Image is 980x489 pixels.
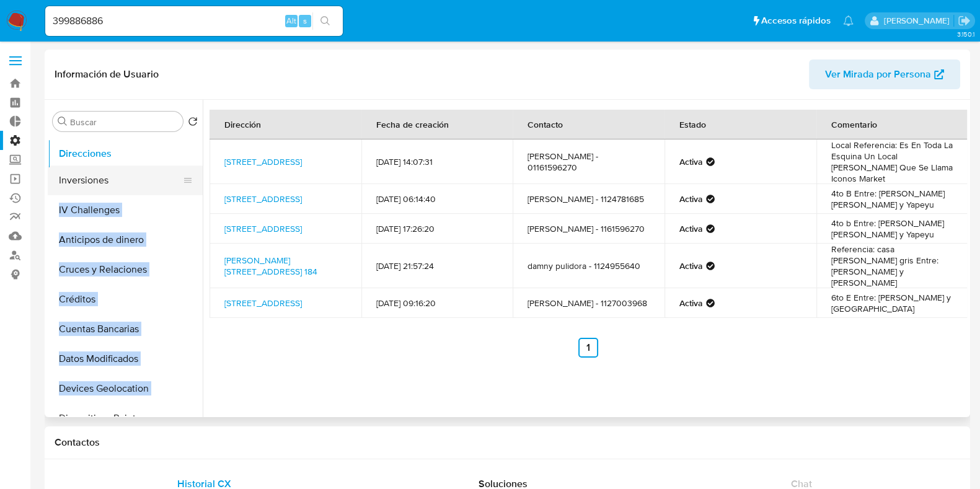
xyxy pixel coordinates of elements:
[664,110,816,139] th: Estado
[55,68,159,81] h1: Información de Usuario
[48,255,203,284] button: Cruces y Relaciones
[578,338,598,358] a: Ir a la página 1
[816,214,968,244] td: 4to b Entre: [PERSON_NAME] [PERSON_NAME] y Yapeyu
[48,284,203,314] button: Créditos
[513,139,664,184] td: [PERSON_NAME] - 01161596270
[188,117,198,130] button: Volver al orden por defecto
[679,156,703,167] strong: Activa
[224,222,302,235] a: [STREET_ADDRESS]
[48,403,203,433] button: Dispositivos Point
[816,288,968,318] td: 6to E Entre: [PERSON_NAME] y [GEOGRAPHIC_DATA]
[45,13,343,29] input: Buscar usuario o caso...
[958,14,971,27] a: Salir
[48,344,203,374] button: Datos Modificados
[361,110,513,139] th: Fecha de creación
[361,139,513,184] td: [DATE] 14:07:31
[361,288,513,318] td: [DATE] 09:16:20
[210,338,967,358] nav: Paginación
[55,436,960,449] h1: Contactos
[513,214,664,244] td: [PERSON_NAME] - 1161596270
[816,184,968,214] td: 4to B Entre: [PERSON_NAME] [PERSON_NAME] y Yapeyu
[816,110,968,139] th: Comentario
[679,223,703,234] strong: Activa
[224,156,302,168] a: [STREET_ADDRESS]
[58,117,68,126] button: Buscar
[48,165,193,195] button: Inversiones
[825,59,931,89] span: Ver Mirada por Persona
[513,244,664,288] td: damny pulidora - 1124955640
[679,260,703,271] strong: Activa
[883,15,953,27] p: ignacio.bagnardi@mercadolibre.com
[312,12,338,30] button: search-icon
[361,214,513,244] td: [DATE] 17:26:20
[513,288,664,318] td: [PERSON_NAME] - 1127003968
[361,244,513,288] td: [DATE] 21:57:24
[513,184,664,214] td: [PERSON_NAME] - 1124781685
[48,225,203,255] button: Anticipos de dinero
[809,59,960,89] button: Ver Mirada por Persona
[210,110,361,139] th: Dirección
[679,193,703,205] strong: Activa
[303,15,307,27] span: s
[48,195,203,225] button: IV Challenges
[224,193,302,205] a: [STREET_ADDRESS]
[70,117,178,128] input: Buscar
[679,297,703,309] strong: Activa
[286,15,296,27] span: Alt
[224,254,317,278] a: [PERSON_NAME][STREET_ADDRESS] 184
[224,297,302,309] a: [STREET_ADDRESS]
[761,14,831,27] span: Accesos rápidos
[816,244,968,288] td: Referencia: casa [PERSON_NAME] gris Entre: [PERSON_NAME] y [PERSON_NAME]
[513,110,664,139] th: Contacto
[48,374,203,403] button: Devices Geolocation
[843,15,854,26] a: Notificaciones
[816,139,968,184] td: Local Referencia: Es En Toda La Esquina Un Local [PERSON_NAME] Que Se Llama Iconos Market
[361,184,513,214] td: [DATE] 06:14:40
[48,314,203,344] button: Cuentas Bancarias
